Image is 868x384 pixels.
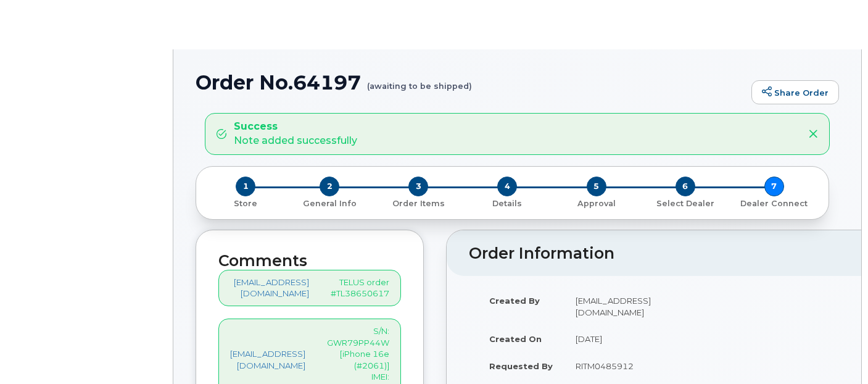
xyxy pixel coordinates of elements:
a: 1 Store [206,196,285,209]
strong: Created On [489,334,542,344]
span: 5 [587,177,606,196]
span: 6 [676,177,695,196]
p: Store [211,198,280,209]
td: RITM0485912 [564,353,693,380]
p: Approval [557,198,636,209]
a: [EMAIL_ADDRESS][DOMAIN_NAME] [230,277,309,299]
strong: Requested By [489,361,553,371]
td: [DATE] [564,325,693,353]
h2: Comments [218,253,401,270]
p: General Info [290,198,369,209]
span: 2 [320,177,339,196]
h1: Order No.64197 [196,72,745,93]
strong: Created By [489,296,540,306]
span: 1 [236,177,255,196]
p: Select Dealer [646,198,725,209]
a: 6 Select Dealer [641,196,730,209]
a: [EMAIL_ADDRESS][DOMAIN_NAME] [230,348,305,371]
a: Share Order [751,80,839,105]
p: TELUS order #TL38650617 [329,277,389,299]
td: [EMAIL_ADDRESS][DOMAIN_NAME] [564,287,693,325]
p: Details [468,198,547,209]
span: 4 [497,177,517,196]
p: Order Items [379,198,458,209]
span: 3 [408,177,428,196]
div: Note added successfully [234,120,357,148]
a: 2 General Info [285,196,374,209]
small: (awaiting to be shipped) [367,72,472,91]
a: 4 Details [463,196,552,209]
strong: Success [234,120,357,134]
a: 3 Order Items [374,196,463,209]
a: 5 Approval [552,196,641,209]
